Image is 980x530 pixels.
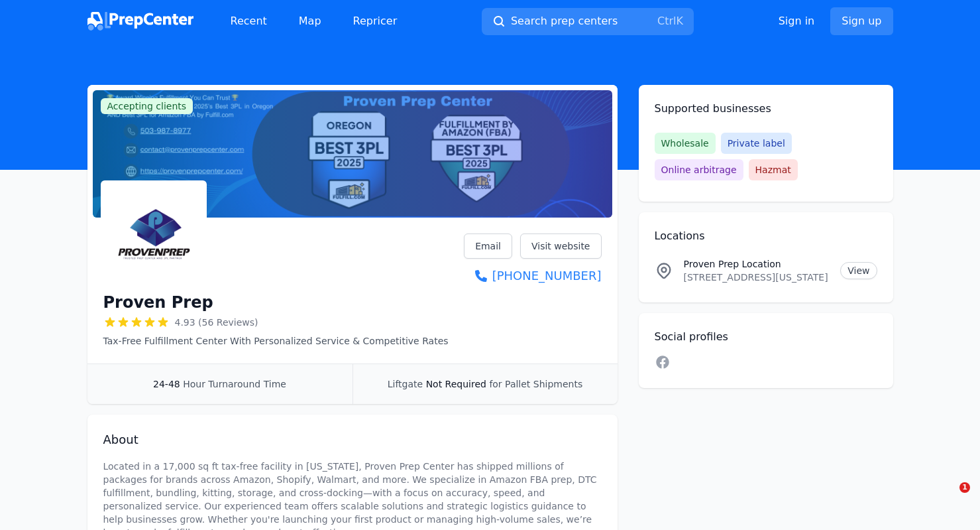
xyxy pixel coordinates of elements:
span: Accepting clients [101,98,193,114]
span: 24-48 [153,379,180,389]
span: Wholesale [655,133,716,154]
p: Proven Prep Location [684,257,830,271]
span: 4.93 (56 Reviews) [175,316,258,329]
span: Online arbitrage [655,159,743,180]
a: Email [464,233,512,259]
p: Tax-Free Fulfillment Center With Personalized Service & Competitive Rates [103,334,449,348]
a: View [840,262,877,279]
span: Hour Turnaround Time [183,379,286,389]
a: Recent [220,8,278,34]
button: Search prep centersCtrlK [482,8,694,35]
h2: Supported businesses [655,101,877,117]
a: Sign in [779,13,815,29]
h2: About [103,431,602,449]
img: PrepCenter [87,12,193,31]
a: [PHONE_NUMBER] [464,267,601,285]
kbd: Ctrl [657,15,676,27]
kbd: K [676,15,683,27]
span: Hazmat [749,159,798,180]
iframe: Intercom live chat [932,482,964,514]
a: Sign up [830,7,893,35]
h2: Locations [655,228,877,244]
span: Not Required [426,379,486,389]
span: Liftgate [388,379,423,389]
span: for Pallet Shipments [489,379,582,389]
p: [STREET_ADDRESS][US_STATE] [684,271,830,284]
a: Map [288,8,332,34]
h2: Social profiles [655,329,877,345]
h1: Proven Prep [103,292,213,313]
a: Repricer [343,8,408,34]
span: Private label [721,133,792,154]
span: Search prep centers [511,13,618,29]
span: 1 [959,482,970,493]
img: Proven Prep [103,183,204,284]
a: Visit website [520,233,602,259]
